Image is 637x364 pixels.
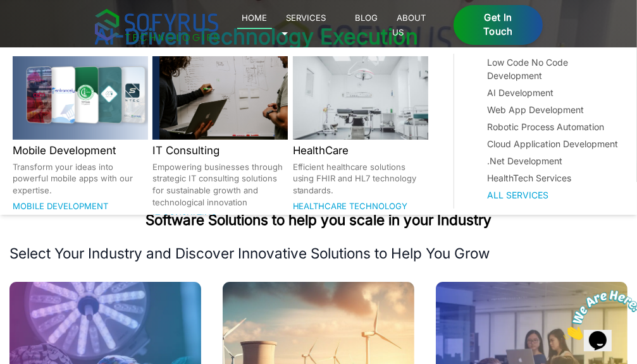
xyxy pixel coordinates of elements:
a: AI Development [488,86,620,99]
a: Mobile Development [13,201,108,211]
img: sofyrus [95,9,218,41]
p: Transform your ideas into powerful mobile apps with our expertise. [13,161,148,197]
h2: IT Consulting [152,142,288,159]
h2: Mobile Development [13,142,148,159]
a: Services 🞃 [281,10,326,39]
h2: Software Solutions to help you scale in your Industry [9,210,628,229]
h2: HealthCare [293,142,428,159]
a: Home [237,10,272,29]
p: Efficient healthcare solutions using FHIR and HL7 technology standards. [293,161,428,197]
a: HealthTech Services [488,171,620,185]
a: Get in Touch [454,5,542,45]
a: All Services [488,188,620,202]
a: .Net Development [488,154,620,167]
a: Blog [350,10,383,25]
a: IT Consulting [152,212,217,222]
a: Robotic Process Automation [488,120,620,133]
p: Select Your Industry and Discover Innovative Solutions to Help You Grow [9,244,628,263]
a: Low Code No Code Development [488,56,620,82]
a: Healthcare Technology Consulting [293,201,408,226]
img: Chat attention grabber [5,5,83,55]
p: Empowering businesses through strategic IT consulting solutions for sustainable growth and techno... [152,161,288,209]
a: About Us [392,10,426,39]
iframe: chat widget [559,285,637,345]
a: Cloud Application Development [488,137,620,150]
a: Web App Development [488,103,620,116]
